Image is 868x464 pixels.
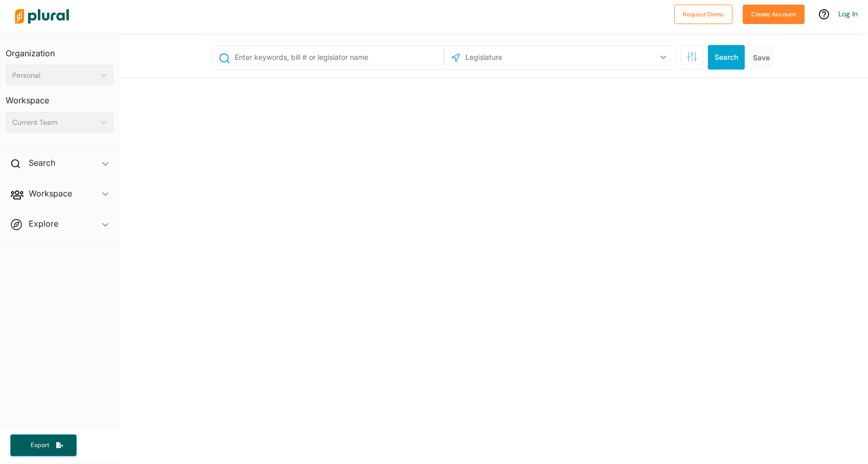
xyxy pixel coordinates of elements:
[12,70,97,81] div: Personal
[10,434,77,456] button: Export
[674,8,732,19] a: Request Demo
[24,441,56,450] span: Export
[674,5,732,24] button: Request Demo
[749,45,774,70] button: Save
[6,38,114,61] h3: Organization
[234,48,441,67] input: Enter keywords, bill # or legislator name
[743,8,805,19] a: Create Account
[6,85,114,108] h3: Workspace
[838,9,858,18] a: Log In
[464,48,574,67] input: Legislature
[743,5,805,24] button: Create Account
[687,52,697,60] span: Search Filters
[708,45,745,70] button: Search
[29,157,55,168] h2: Search
[12,117,97,128] div: Current Team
